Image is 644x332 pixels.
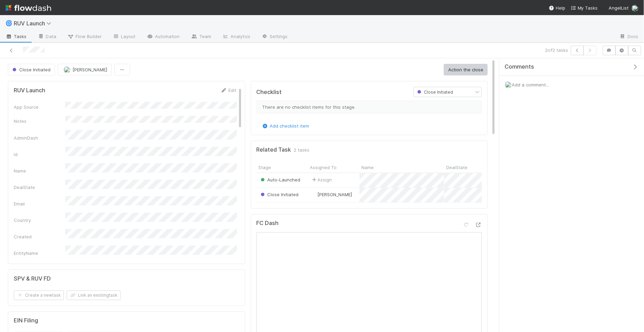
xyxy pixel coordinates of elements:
[256,32,293,43] a: Settings
[14,217,65,224] div: Country
[444,64,488,75] button: Action the close
[311,192,317,197] img: avatar_90c5705b-8caa-4fb5-b383-334c02713f8f.png
[447,164,468,171] span: DealState
[571,4,598,11] a: My Tasks
[14,250,65,257] div: EntityName
[14,317,38,324] h5: EIN Filing
[257,89,282,96] h5: Checklist
[609,5,629,11] span: AngelList
[5,2,51,14] img: logo-inverted-e16ddd16eac7371096b0.svg
[62,32,107,43] a: Flow Builder
[14,151,65,158] div: Id
[72,67,107,72] span: [PERSON_NAME]
[416,90,453,95] span: Close Initiated
[505,81,512,88] img: avatar_2de93f86-b6c7-4495-bfe2-fb093354a53c.png
[614,32,644,43] a: Docs
[311,176,332,183] span: Assign
[14,200,65,207] div: Email
[217,32,256,43] a: Analytics
[505,63,534,70] span: Comments
[259,192,299,197] span: Close Initiated
[362,164,374,171] span: Name
[294,146,310,153] span: 2 tasks
[14,104,65,110] div: App Source
[259,177,301,182] span: Auto-Launched
[257,146,291,153] h5: Related Task
[549,4,565,11] div: Help
[141,32,185,43] a: Automation
[262,123,309,129] a: Add checklist item
[14,87,45,94] h5: RUV Launch
[14,20,55,27] span: RUV Launch
[32,32,62,43] a: Data
[107,32,141,43] a: Layout
[14,290,64,300] button: Create a newtask
[632,5,639,12] img: avatar_2de93f86-b6c7-4495-bfe2-fb093354a53c.png
[185,32,217,43] a: Team
[310,164,337,171] span: Assigned To
[257,220,279,227] h5: FC Dash
[14,118,65,125] div: Notes
[67,33,102,40] span: Flow Builder
[311,191,352,198] div: [PERSON_NAME]
[11,67,50,72] span: Close Initiated
[14,184,65,191] div: DealState
[8,64,55,75] button: Close Initiated
[5,33,27,40] span: Tasks
[5,20,12,26] span: 🌀
[259,164,271,171] span: Stage
[571,5,598,11] span: My Tasks
[14,275,51,282] h5: SPV & RUV FD
[64,66,70,73] img: avatar_90c5705b-8caa-4fb5-b383-334c02713f8f.png
[259,191,299,198] div: Close Initiated
[67,290,121,300] button: Link an existingtask
[257,100,482,114] div: There are no checklist items for this stage.
[545,47,568,54] span: 2 of 2 tasks
[58,64,112,75] button: [PERSON_NAME]
[14,167,65,174] div: Name
[14,134,65,141] div: AdminDash
[14,233,65,240] div: Created
[221,87,237,93] a: Edit
[512,82,549,87] span: Add a comment...
[259,176,301,183] div: Auto-Launched
[318,192,352,197] span: [PERSON_NAME]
